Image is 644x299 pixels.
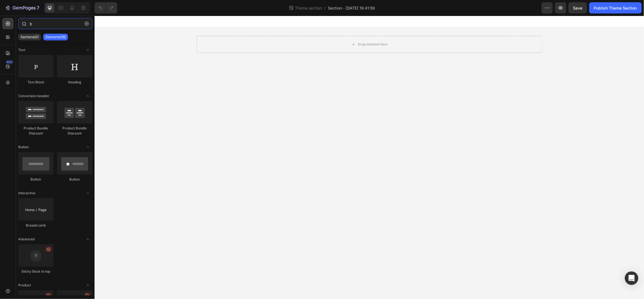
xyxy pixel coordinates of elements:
[83,189,92,198] span: Toggle open
[57,80,92,85] div: Heading
[83,45,92,54] span: Toggle open
[83,92,92,101] span: Toggle open
[18,126,54,136] div: Product Bundle Discount
[18,145,29,150] span: Button
[5,60,13,64] div: 450
[324,5,326,11] span: /
[57,177,92,182] div: Button
[328,5,375,11] span: Section - [DATE] 19:41:59
[45,35,66,39] p: Elements(19)
[294,5,323,11] span: Theme section
[18,47,25,53] span: Text
[18,18,92,29] input: Search Sections & Elements
[18,269,54,274] div: Sticky Back to top
[569,2,587,13] button: Save
[83,281,92,290] span: Toggle open
[594,5,637,11] div: Publish Theme Section
[20,35,39,39] p: Sections(0)
[83,143,92,152] span: Toggle open
[18,93,49,99] span: Conversion booster
[589,2,642,13] button: Publish Theme Section
[95,2,117,13] div: Undo/Redo
[18,191,35,196] span: Interactive
[2,2,42,13] button: 7
[18,223,54,228] div: Breadcrumb
[18,177,54,182] div: Button
[18,283,31,288] span: Product
[83,235,92,244] span: Toggle open
[263,26,293,31] div: Drop element here
[18,80,54,85] div: Text Block
[18,237,35,242] span: Advanced
[57,126,92,136] div: Product Bundle Discount
[37,4,39,11] p: 7
[625,271,638,285] div: Open Intercom Messenger
[573,6,583,10] span: Save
